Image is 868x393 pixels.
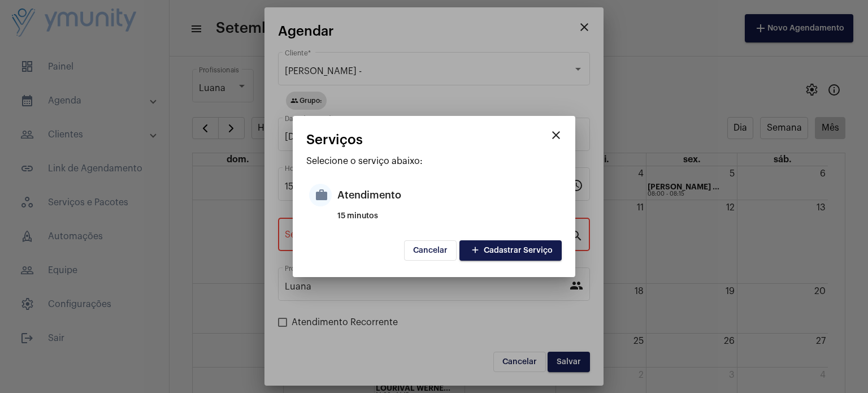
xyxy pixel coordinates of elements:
[413,247,448,254] span: Cancelar
[549,128,563,142] mat-icon: close
[306,156,562,166] p: Selecione o serviço abaixo:
[459,240,562,261] button: Cadastrar Serviço
[337,212,559,229] div: 15 minutos
[404,240,457,261] button: Cancelar
[309,184,332,206] mat-icon: work
[468,247,553,254] span: Cadastrar Serviço
[337,178,559,212] div: Atendimento
[468,243,482,258] mat-icon: add
[306,132,363,147] span: Serviços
